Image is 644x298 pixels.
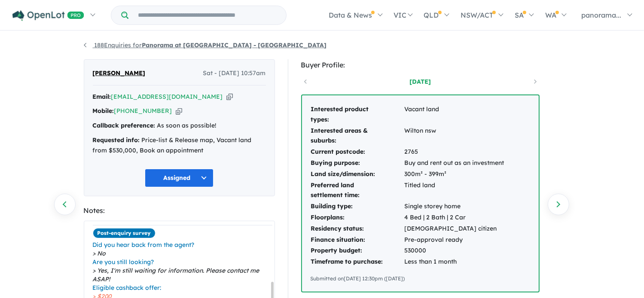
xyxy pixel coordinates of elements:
td: Wilton nsw [404,125,505,147]
td: Interested product types: [311,104,404,125]
span: Post-enquiry survey [93,228,156,238]
td: Residency status: [311,223,404,234]
strong: Panorama at [GEOGRAPHIC_DATA] - [GEOGRAPHIC_DATA] [142,41,327,49]
td: Vacant land [404,104,505,125]
td: Current postcode: [311,146,404,158]
td: 530000 [404,245,505,256]
td: Floorplans: [311,212,404,223]
a: [PHONE_NUMBER] [114,107,172,115]
td: Preferred land settlement time: [311,180,404,201]
button: Copy [176,106,182,116]
span: Yes, I'm still waiting for information. Please contact me ASAP! [93,266,272,283]
span: Did you hear back from the agent? [93,240,272,249]
td: 300m² - 399m² [404,169,505,180]
button: Assigned [145,169,214,187]
div: Price-list & Release map, Vacant land from $530,000, Book an appointment [93,135,266,156]
td: Buy and rent out as an investment [404,158,505,169]
td: Interested areas & suburbs: [311,125,404,147]
span: Sat - [DATE] 10:57am [203,68,266,79]
td: Buying purpose: [311,158,404,169]
td: 2765 [404,146,505,158]
a: [DATE] [384,77,457,86]
td: Building type: [311,201,404,212]
input: Try estate name, suburb, builder or developer [130,6,284,24]
a: 188Enquiries forPanorama at [GEOGRAPHIC_DATA] - [GEOGRAPHIC_DATA] [84,41,327,49]
td: Titled land [404,180,505,201]
strong: Requested info: [93,136,140,144]
td: Single storey home [404,201,505,212]
img: Openlot PRO Logo White [12,10,84,21]
strong: Email: [93,93,111,100]
span: [PERSON_NAME] [93,68,146,79]
strong: Callback preference: [93,122,156,129]
td: Finance situation: [311,234,404,246]
td: 4 Bed | 2 Bath | 2 Car [404,212,505,223]
nav: breadcrumb [84,40,561,51]
td: [DEMOGRAPHIC_DATA] citizen [404,223,505,234]
span: Are you still looking? [93,258,272,266]
span: No [93,249,272,258]
td: Less than 1 month [404,256,505,268]
div: Submitted on [DATE] 12:30pm ([DATE]) [311,274,530,283]
td: Timeframe to purchase: [311,256,404,268]
span: panorama... [581,11,621,19]
div: Notes: [84,205,275,216]
div: As soon as possible! [93,121,266,131]
strong: Mobile: [93,107,114,115]
td: Property budget: [311,245,404,256]
i: Eligible cashback offer: [93,284,162,292]
button: Copy [226,92,233,101]
td: Land size/dimension: [311,169,404,180]
div: Buyer Profile: [301,59,540,71]
a: [EMAIL_ADDRESS][DOMAIN_NAME] [111,93,223,100]
td: Pre-approval ready [404,234,505,246]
